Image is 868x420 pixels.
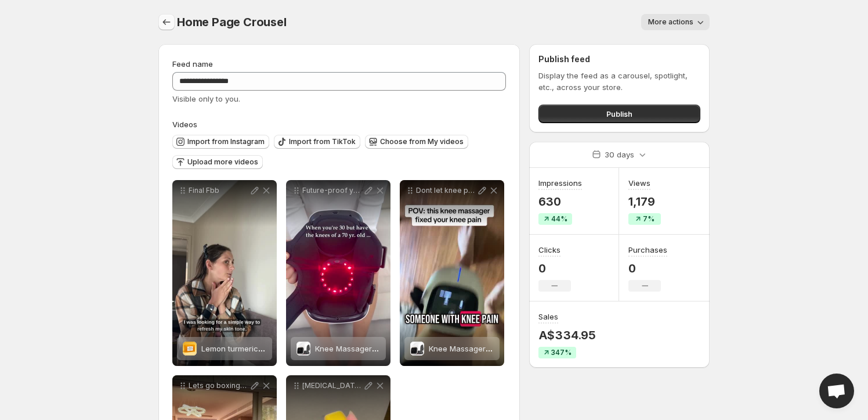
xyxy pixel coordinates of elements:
p: A$334.95 [538,328,596,342]
p: [MEDICAL_DATA] Dark spots Body patches You dont need 10 products just one bar that works [302,381,363,390]
p: 0 [538,261,571,275]
span: 44% [551,214,567,224]
p: 0 [628,261,667,275]
p: 30 days [605,149,634,160]
p: Future-proof your knees with comfort that works ThermicRelief Knee delivers targeted heat and mas... [302,186,363,195]
div: Future-proof your knees with comfort that works ThermicRelief Knee delivers targeted heat and mas... [286,180,390,366]
img: Knee Massager Infrared Heated [410,342,424,356]
button: Upload more videos [172,155,263,169]
span: 7% [643,214,654,224]
span: Home Page Crousel [177,15,287,29]
span: More actions [648,17,693,27]
span: Visible only to you. [172,94,240,103]
h3: Purchases [628,244,667,256]
h3: Views [628,177,650,189]
span: Videos [172,120,197,129]
span: Upload more videos [187,157,258,167]
h3: Sales [538,311,558,322]
p: Lets go boxingfitnessboxingtrainingboxingdiayboxingboxingfansboxingmachinemusicboxingmachineboxin... [189,381,249,390]
span: Choose from My videos [380,137,464,146]
span: Knee Massager Infrared Heated [429,344,545,353]
p: Dont let knee pain stop you from enjoying your summer [416,186,476,195]
h3: Impressions [538,177,582,189]
h3: Clicks [538,244,560,256]
span: 347% [551,348,572,357]
p: Display the feed as a carousel, spotlight, etc., across your store. [538,70,700,93]
span: Import from Instagram [187,137,265,146]
p: Final Fbb [189,186,249,195]
span: Feed name [172,59,213,69]
div: Open chat [819,374,854,408]
button: Publish [538,105,700,123]
span: Import from TikTok [289,137,356,146]
span: Publish [606,108,632,120]
p: 630 [538,195,582,209]
h2: Publish feed [538,53,700,65]
img: Knee Massager Infrared Heated [296,342,310,356]
img: Lemon turmeric & kojic-acid brightening soap [183,342,197,356]
p: 1,179 [628,195,661,209]
div: Final FbbLemon turmeric & kojic-acid brightening soapLemon turmeric & [MEDICAL_DATA] brightening ... [172,180,277,366]
button: Choose from My videos [365,135,468,149]
button: More actions [641,14,710,30]
button: Settings [158,14,175,30]
span: Lemon turmeric & [MEDICAL_DATA] brightening soap [201,344,393,353]
span: Knee Massager Infrared Heated [315,344,432,353]
div: Dont let knee pain stop you from enjoying your summerKnee Massager Infrared HeatedKnee Massager I... [400,180,504,366]
button: Import from Instagram [172,135,269,149]
button: Import from TikTok [274,135,360,149]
